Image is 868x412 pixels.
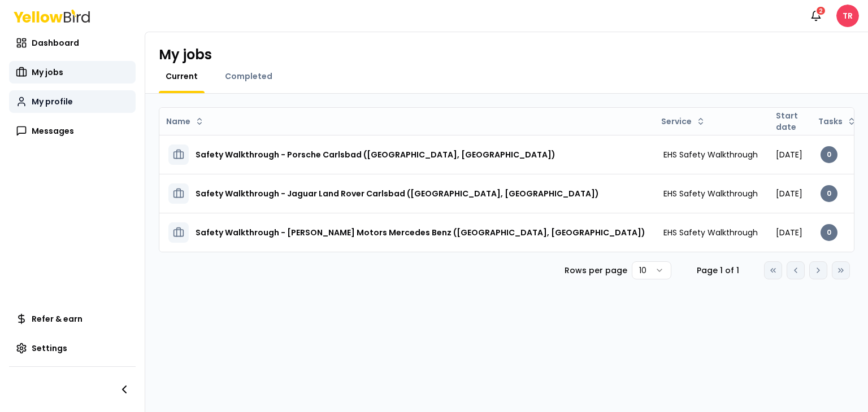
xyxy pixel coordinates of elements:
[32,37,79,49] span: Dashboard
[814,112,861,130] button: Tasks
[9,61,136,84] a: My jobs
[159,71,205,82] a: Current
[776,188,802,199] span: [DATE]
[821,146,837,163] div: 0
[225,71,272,82] span: Completed
[663,227,758,238] span: EHS Safety Walkthrough
[9,337,136,360] a: Settings
[162,112,209,130] button: Name
[767,108,811,135] th: Start date
[196,222,645,243] h3: Safety Walkthrough - [PERSON_NAME] Motors Mercedes Benz ([GEOGRAPHIC_DATA], [GEOGRAPHIC_DATA])
[689,265,746,276] div: Page 1 of 1
[32,343,67,354] span: Settings
[218,71,279,82] a: Completed
[166,71,198,82] span: Current
[196,183,599,204] h3: Safety Walkthrough - Jaguar Land Rover Carlsbad ([GEOGRAPHIC_DATA], [GEOGRAPHIC_DATA])
[818,116,843,127] span: Tasks
[9,308,136,330] a: Refer & earn
[776,149,802,160] span: [DATE]
[32,96,73,107] span: My profile
[657,112,710,130] button: Service
[836,5,859,27] span: TR
[815,6,826,16] div: 2
[661,116,692,127] span: Service
[9,120,136,142] a: Messages
[9,90,136,113] a: My profile
[663,149,758,160] span: EHS Safety Walkthrough
[663,188,758,199] span: EHS Safety Walkthrough
[776,227,802,238] span: [DATE]
[565,265,627,276] p: Rows per page
[805,5,827,27] button: 2
[32,125,74,137] span: Messages
[32,67,63,78] span: My jobs
[196,144,555,165] h3: Safety Walkthrough - Porsche Carlsbad ([GEOGRAPHIC_DATA], [GEOGRAPHIC_DATA])
[9,32,136,54] a: Dashboard
[166,116,190,127] span: Name
[821,224,837,241] div: 0
[821,185,837,202] div: 0
[159,46,212,64] h1: My jobs
[32,313,83,325] span: Refer & earn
